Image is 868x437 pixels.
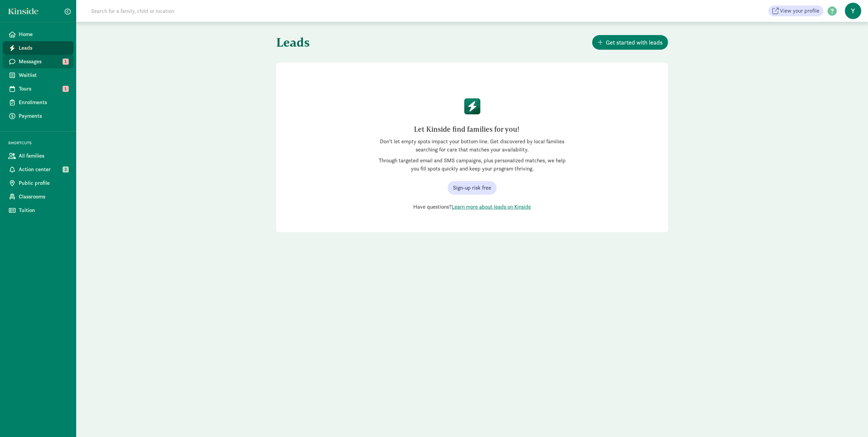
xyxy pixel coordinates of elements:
[381,124,552,135] h2: Let Kinside find families for you!
[768,5,823,16] a: View your profile
[19,193,68,201] span: Classrooms
[592,35,668,50] button: Get started with leads
[19,98,68,107] span: Enrollments
[3,68,73,82] a: Waitlist
[19,71,68,79] span: Waitlist
[448,181,497,195] button: Sign-up risk free
[606,38,663,47] span: Get started with leads
[3,190,73,204] a: Classrooms
[845,3,861,19] span: Y
[3,96,73,109] a: Enrollments
[3,204,73,217] a: Tuition
[87,4,278,18] input: Search for a family, child or location
[834,404,868,437] iframe: Chat Widget
[3,55,73,68] a: Messages 1
[780,7,819,15] span: View your profile
[3,82,73,96] a: Tours 1
[3,109,73,123] a: Payments
[3,176,73,190] a: Public profile
[19,112,68,120] span: Payments
[3,149,73,163] a: All families
[3,41,73,55] a: Leads
[19,85,68,93] span: Tours
[452,203,531,210] a: Learn more about leads on Kinside
[19,206,68,214] span: Tuition
[19,44,68,52] span: Leads
[19,152,68,160] span: All families
[276,30,471,54] h1: Leads
[19,165,68,174] span: Action center
[3,163,73,176] a: Action center 2
[19,30,68,38] span: Home
[63,59,69,65] span: 1
[63,166,69,173] span: 2
[63,86,69,92] span: 1
[453,184,491,192] span: Sign-up risk free
[19,58,68,66] span: Messages
[375,137,569,154] p: Don’t let empty spots impact your bottom line. Get discovered by local families searching for car...
[375,157,569,173] p: Through targeted email and SMS campaigns, plus personalized matches, we help you fill spots quick...
[375,203,569,211] div: Have questions?
[19,179,68,187] span: Public profile
[3,28,73,41] a: Home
